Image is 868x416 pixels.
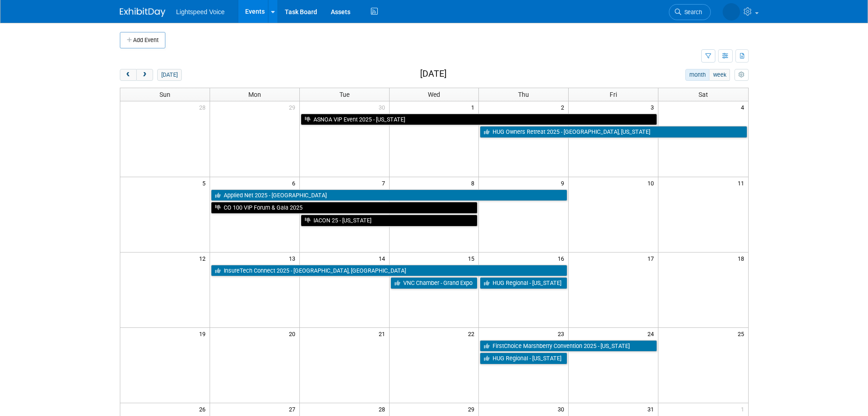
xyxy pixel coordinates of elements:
[557,403,568,415] span: 30
[737,177,748,189] span: 11
[480,340,657,352] a: FirstChoice Marshberry Convention 2025 - [US_STATE]
[390,277,478,289] a: VNC Chamber - Grand Expo
[301,114,657,126] a: ASNOA VIP Event 2025 - [US_STATE]
[740,101,748,113] span: 4
[198,403,210,415] span: 26
[723,3,740,21] img: Alexis Snowbarger
[301,215,478,226] a: IACON 25 - [US_STATE]
[198,328,210,339] span: 19
[120,69,137,81] button: prev
[378,253,389,264] span: 14
[647,253,658,264] span: 17
[740,403,748,415] span: 1
[699,91,708,98] span: Sat
[734,69,748,81] button: myCustomButton
[647,177,658,189] span: 10
[288,101,299,113] span: 29
[467,253,478,264] span: 15
[470,177,478,189] span: 8
[420,69,447,79] h2: [DATE]
[647,328,658,339] span: 24
[201,177,210,189] span: 5
[737,253,748,264] span: 18
[198,253,210,264] span: 12
[378,403,389,415] span: 28
[291,177,299,189] span: 6
[120,32,165,48] button: Add Event
[737,328,748,339] span: 25
[339,91,349,98] span: Tue
[480,126,747,138] a: HUG Owners Retreat 2025 - [GEOGRAPHIC_DATA], [US_STATE]
[681,9,702,16] span: Search
[176,8,225,16] span: Lightspeed Voice
[467,403,478,415] span: 29
[428,91,440,98] span: Wed
[518,91,529,98] span: Thu
[467,328,478,339] span: 22
[198,101,210,113] span: 28
[480,353,567,364] a: HUG Regional - [US_STATE]
[159,91,170,98] span: Sun
[557,253,568,264] span: 16
[560,177,568,189] span: 9
[288,328,299,339] span: 20
[381,177,389,189] span: 7
[120,8,165,17] img: ExhibitDay
[557,328,568,339] span: 23
[669,4,711,20] a: Search
[709,69,730,81] button: week
[211,190,567,201] a: Applied Net 2025 - [GEOGRAPHIC_DATA]
[136,69,153,81] button: next
[739,72,745,78] i: Personalize Calendar
[647,403,658,415] span: 31
[157,69,181,81] button: [DATE]
[288,403,299,415] span: 27
[480,277,567,289] a: HUG Regional - [US_STATE]
[470,101,478,113] span: 1
[560,101,568,113] span: 2
[288,253,299,264] span: 13
[610,91,617,98] span: Fri
[378,101,389,113] span: 30
[685,69,709,81] button: month
[248,91,261,98] span: Mon
[211,202,478,214] a: CO 100 VIP Forum & Gala 2025
[650,101,658,113] span: 3
[211,265,567,277] a: InsureTech Connect 2025 - [GEOGRAPHIC_DATA], [GEOGRAPHIC_DATA]
[378,328,389,339] span: 21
